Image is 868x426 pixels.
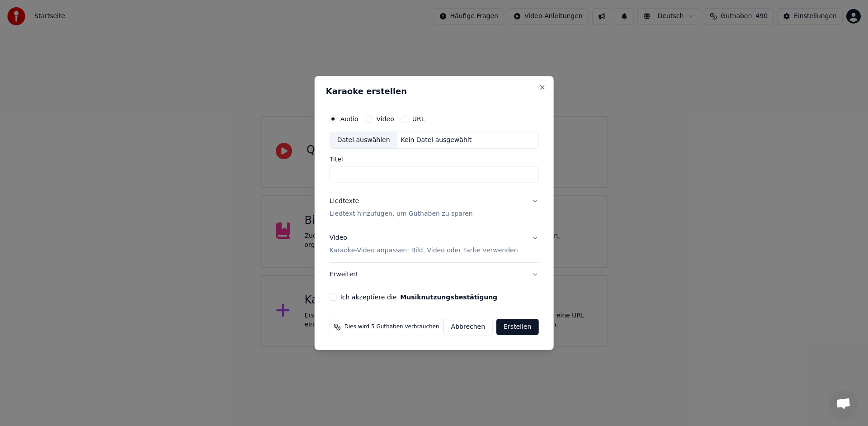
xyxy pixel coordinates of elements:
button: Erweitert [330,263,539,286]
div: Datei auswählen [330,132,397,148]
p: Karaoke-Video anpassen: Bild, Video oder Farbe verwenden [330,246,518,255]
p: Liedtext hinzufügen, um Guthaben zu sparen [330,209,473,218]
span: Dies wird 5 Guthaben verbrauchen [344,323,439,331]
label: Audio [340,116,359,122]
button: Erstellen [496,319,538,335]
div: Liedtexte [330,197,359,206]
div: Video [330,233,518,255]
button: LiedtexteLiedtext hinzufügen, um Guthaben zu sparen [330,189,539,226]
h2: Karaoke erstellen [326,87,542,95]
button: VideoKaraoke-Video anpassen: Bild, Video oder Farbe verwenden [330,226,539,262]
label: URL [412,116,425,122]
button: Ich akzeptiere die [400,294,497,300]
div: Kein Datei ausgewählt [397,136,476,145]
label: Video [376,116,394,122]
label: Titel [330,156,539,162]
label: Ich akzeptiere die [340,294,497,300]
button: Abbrechen [443,319,493,335]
